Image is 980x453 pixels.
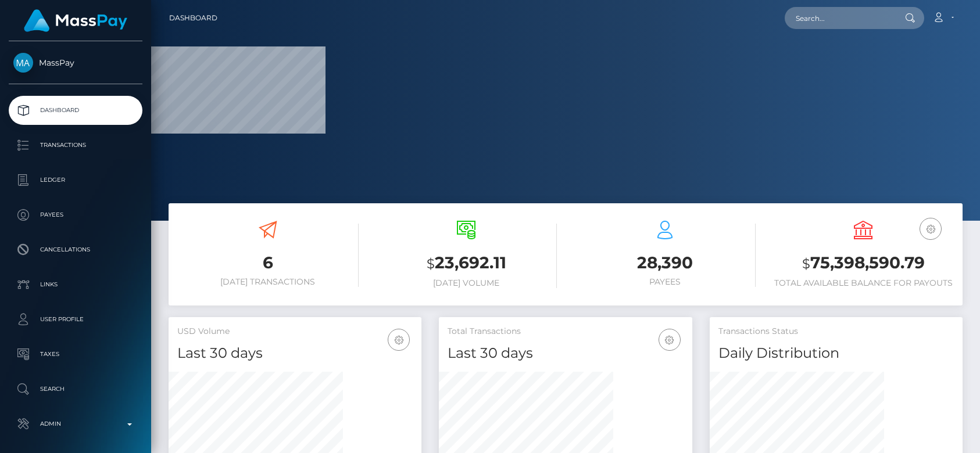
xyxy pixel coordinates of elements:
[9,131,142,160] a: Transactions
[13,346,138,363] p: Taxes
[802,256,810,272] small: $
[785,7,894,29] input: Search...
[574,277,756,287] h6: Payees
[9,96,142,125] a: Dashboard
[773,278,954,288] h6: Total Available Balance for Payouts
[376,278,557,288] h6: [DATE] Volume
[9,235,142,264] a: Cancellations
[13,171,138,189] p: Ledger
[13,311,138,328] p: User Profile
[13,136,138,154] p: Transactions
[13,102,138,119] p: Dashboard
[448,326,683,337] h5: Total Transactions
[9,409,142,438] a: Admin
[9,340,142,369] a: Taxes
[9,200,142,229] a: Payees
[9,305,142,334] a: User Profile
[9,375,142,404] a: Search
[13,206,138,224] p: Payees
[24,9,127,32] img: MassPay Logo
[13,53,33,73] img: MassPay
[574,251,756,274] h3: 28,390
[177,343,413,364] h4: Last 30 days
[718,326,954,337] h5: Transactions Status
[13,380,138,398] p: Search
[773,251,954,275] h3: 75,398,590.79
[9,166,142,195] a: Ledger
[13,415,138,433] p: Admin
[9,57,142,68] span: MassPay
[448,343,683,364] h4: Last 30 days
[427,256,435,272] small: $
[169,6,217,30] a: Dashboard
[177,251,359,274] h3: 6
[718,343,954,364] h4: Daily Distribution
[13,241,138,258] p: Cancellations
[177,326,413,337] h5: USD Volume
[376,251,557,275] h3: 23,692.11
[177,277,359,287] h6: [DATE] Transactions
[9,270,142,299] a: Links
[13,276,138,293] p: Links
